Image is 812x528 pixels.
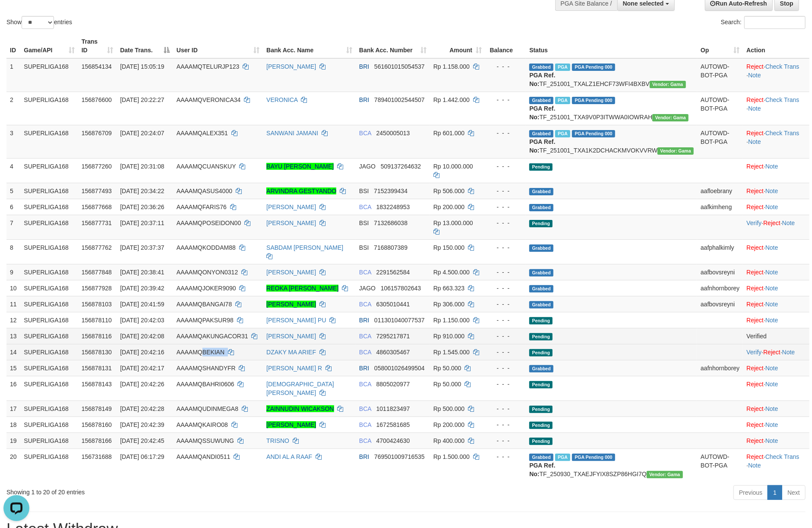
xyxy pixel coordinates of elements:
[177,130,228,137] span: AAAAMQALEX351
[376,204,410,210] span: Copy 1832248953 to clipboard
[489,364,522,372] div: - - -
[746,381,764,388] a: Reject
[177,63,240,70] span: AAAAMQTELURJP123
[489,284,522,293] div: - - -
[746,285,764,292] a: Reject
[765,204,778,210] a: Note
[177,188,232,194] span: AAAAMQASUS4000
[376,381,410,388] span: Copy 8805020977 to clipboard
[359,96,369,103] span: BRI
[20,158,78,183] td: SUPERLIGA168
[20,92,78,125] td: SUPERLIGA168
[746,453,764,460] a: Reject
[6,401,20,417] td: 17
[489,300,522,309] div: - - -
[765,188,778,194] a: Note
[376,301,410,308] span: Copy 6305010441 to clipboard
[746,301,764,308] a: Reject
[743,360,809,376] td: ·
[652,114,689,121] span: Vendor URL: https://trx31.1velocity.biz
[120,269,164,276] span: [DATE] 20:38:41
[572,130,615,137] span: PGA Pending
[6,199,20,215] td: 6
[359,381,371,388] span: BCA
[555,130,570,137] span: Marked by aafsoycanthlai
[746,96,764,103] a: Reject
[489,95,522,104] div: - - -
[743,92,809,125] td: · ·
[743,312,809,328] td: ·
[529,285,553,293] span: Grabbed
[374,63,425,70] span: Copy 561601015054537 to clipboard
[359,405,371,412] span: BCA
[266,317,326,324] a: [PERSON_NAME] PU
[433,188,464,194] span: Rp 506.000
[20,34,78,58] th: Game/API: activate to sort column ascending
[120,204,164,210] span: [DATE] 20:36:26
[782,219,795,226] a: Note
[765,301,778,308] a: Note
[433,163,473,170] span: Rp 10.000.000
[177,244,236,251] span: AAAAMQKODDAM88
[697,280,743,296] td: aafnhornborey
[765,381,778,388] a: Note
[6,296,20,312] td: 11
[697,360,743,376] td: aafnhornborey
[6,264,20,280] td: 9
[3,3,29,29] button: Open LiveChat chat widget
[743,125,809,158] td: · ·
[359,317,369,324] span: BRI
[572,97,615,104] span: PGA Pending
[529,163,553,171] span: Pending
[20,239,78,264] td: SUPERLIGA168
[82,269,112,276] span: 156877848
[6,16,72,29] label: Show entries
[374,96,425,103] span: Copy 789401002544507 to clipboard
[765,285,778,292] a: Note
[697,34,743,58] th: Op: activate to sort column ascending
[529,365,553,372] span: Grabbed
[489,316,522,324] div: - - -
[20,376,78,401] td: SUPERLIGA168
[120,130,164,137] span: [DATE] 20:24:07
[782,485,806,500] a: Next
[746,437,764,444] a: Reject
[20,401,78,417] td: SUPERLIGA168
[177,285,236,292] span: AAAAMQJOKER9090
[120,381,164,388] span: [DATE] 20:42:26
[763,349,780,356] a: Reject
[82,163,112,170] span: 156877260
[529,381,553,388] span: Pending
[20,215,78,239] td: SUPERLIGA168
[743,296,809,312] td: ·
[356,34,430,58] th: Bank Acc. Number: activate to sort column ascending
[765,130,799,137] a: Check Trans
[82,317,112,324] span: 156878110
[697,296,743,312] td: aafbovsreyni
[433,381,461,388] span: Rp 50.000
[20,312,78,328] td: SUPERLIGA168
[765,63,799,70] a: Check Trans
[529,406,553,413] span: Pending
[177,163,236,170] span: AAAAMQCUANSKUY
[489,62,522,71] div: - - -
[697,239,743,264] td: aafphalkimly
[526,92,697,125] td: TF_251001_TXA9V0P3ITWWA0IOWRAH
[657,147,694,155] span: Vendor URL: https://trx31.1velocity.biz
[6,376,20,401] td: 16
[433,365,461,372] span: Rp 50.000
[743,58,809,92] td: · ·
[20,360,78,376] td: SUPERLIGA168
[746,188,764,194] a: Reject
[20,264,78,280] td: SUPERLIGA168
[433,269,470,276] span: Rp 4.500.000
[743,199,809,215] td: ·
[697,92,743,125] td: AUTOWD-BOT-PGA
[765,365,778,372] a: Note
[489,380,522,388] div: - - -
[82,63,112,70] span: 156854134
[82,285,112,292] span: 156877928
[748,462,761,469] a: Note
[78,34,117,58] th: Trans ID: activate to sort column ascending
[746,349,761,356] a: Verify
